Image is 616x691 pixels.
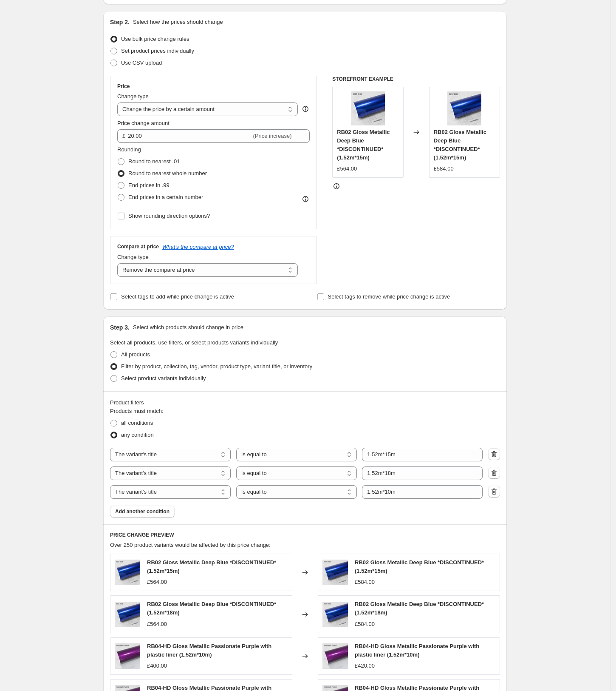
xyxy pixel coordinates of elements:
h3: Compare at price [117,243,159,250]
span: RB04-HD Gloss Metallic Passionate Purple with plastic liner (1.52m*10m) [147,643,271,658]
span: Add another condition [115,508,170,515]
span: RB02 Gloss Metallic Deep Blue *DISCONTINUED* (1.52m*15m) [434,129,486,161]
button: Add another condition [110,506,175,518]
img: RB02_DeepBlue_860x_52660e54-4f14-41af-ba80-01442bf89af0_80x.jpg [115,560,140,585]
span: Round to nearest whole number [128,170,207,176]
h6: STOREFRONT EXAMPLE [332,76,500,82]
span: RB04-HD Gloss Metallic Passionate Purple with plastic liner (1.52m*10m) [355,643,479,658]
span: RB02 Gloss Metallic Deep Blue *DISCONTINUED* (1.52m*15m) [147,559,276,574]
span: RB02 Gloss Metallic Deep Blue *DISCONTINUED* (1.52m*15m) [337,129,390,161]
img: RB02_DeepBlue_860x_52660e54-4f14-41af-ba80-01442bf89af0_80x.jpg [322,560,348,585]
span: any condition [121,432,154,438]
span: Price change amount [117,120,170,126]
img: RB04-hd_80x.jpg [115,643,140,669]
span: (Price increase) [253,133,292,139]
div: £420.00 [355,662,375,670]
div: £564.00 [147,578,167,586]
span: Use CSV upload [121,60,162,66]
img: RB02_DeepBlue_860x_52660e54-4f14-41af-ba80-01442bf89af0_80x.jpg [447,91,481,125]
span: £ [122,133,125,139]
div: £584.00 [434,165,454,173]
span: Over 250 product variants would be affected by this price change: [110,542,271,548]
div: £400.00 [147,662,167,670]
h6: PRICE CHANGE PREVIEW [110,532,500,538]
button: What's the compare at price? [162,244,234,250]
p: Select which products should change in price [133,323,243,332]
div: £584.00 [355,620,375,628]
input: -10.00 [128,129,251,143]
img: RB02_DeepBlue_860x_52660e54-4f14-41af-ba80-01442bf89af0_80x.jpg [322,602,348,627]
div: £564.00 [147,620,167,628]
div: £564.00 [337,165,357,173]
span: all conditions [121,420,153,426]
span: RB02 Gloss Metallic Deep Blue *DISCONTINUED* (1.52m*18m) [355,601,484,616]
span: End prices in .99 [128,182,170,188]
span: Use bulk price change rules [121,36,189,42]
div: help [301,105,310,113]
span: Rounding [117,146,141,153]
span: Set product prices individually [121,48,194,54]
span: Select tags to add while price change is active [121,293,234,300]
img: RB02_DeepBlue_860x_52660e54-4f14-41af-ba80-01442bf89af0_80x.jpg [115,602,140,627]
p: Select how the prices should change [133,18,223,26]
span: Select tags to remove while price change is active [328,293,450,300]
span: Products must match: [110,408,164,414]
span: End prices in a certain number [128,194,203,200]
span: Select product variants individually [121,375,206,381]
span: Select all products, use filters, or select products variants individually [110,339,278,346]
img: RB04-hd_80x.jpg [322,643,348,669]
span: Filter by product, collection, tag, vendor, product type, variant title, or inventory [121,363,312,370]
h2: Step 3. [110,323,130,332]
span: Change type [117,93,149,100]
span: Change type [117,254,149,260]
h2: Step 2. [110,18,130,26]
span: RB02 Gloss Metallic Deep Blue *DISCONTINUED* (1.52m*18m) [147,601,276,616]
span: Round to nearest .01 [128,158,180,165]
h3: Price [117,83,130,90]
img: RB02_DeepBlue_860x_52660e54-4f14-41af-ba80-01442bf89af0_80x.jpg [351,91,385,125]
div: Product filters [110,398,500,407]
div: £584.00 [355,578,375,586]
span: RB02 Gloss Metallic Deep Blue *DISCONTINUED* (1.52m*15m) [355,559,484,574]
span: Show rounding direction options? [128,213,210,219]
span: All products [121,351,150,358]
